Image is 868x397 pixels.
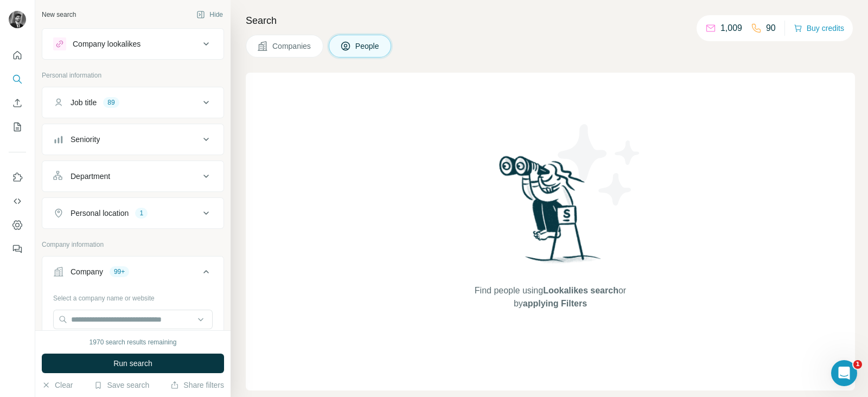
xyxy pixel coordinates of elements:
div: 1 [135,208,148,218]
img: Avatar [9,11,26,28]
button: Use Surfe API [9,191,26,211]
button: Seniority [42,126,224,152]
div: Company lookalikes [73,39,141,49]
p: 1,009 [720,22,742,35]
button: Job title89 [42,89,224,116]
span: applying Filters [523,299,587,308]
span: Run search [113,358,152,369]
span: Companies [272,41,312,52]
div: Department [71,171,110,182]
button: Company lookalikes [42,31,224,57]
img: Surfe Illustration - Woman searching with binoculars [494,153,607,274]
p: 90 [766,22,776,35]
div: Company [71,266,103,277]
button: Save search [94,380,149,390]
p: Company information [42,240,224,249]
button: Clear [42,380,73,390]
img: Surfe Illustration - Stars [551,116,648,214]
button: Personal location1 [42,200,224,226]
span: Find people using or by [463,284,637,310]
iframe: Intercom live chat [831,360,857,386]
button: Run search [42,354,224,373]
span: 1 [853,360,862,369]
button: Use Surfe on LinkedIn [9,168,26,187]
button: Buy credits [794,21,844,36]
button: Hide [189,7,231,23]
div: 89 [103,98,119,107]
div: Job title [71,97,97,108]
div: New search [42,10,76,20]
button: Feedback [9,239,26,259]
button: My lists [9,117,26,137]
p: Personal information [42,71,224,80]
span: People [355,41,380,52]
button: Department [42,163,224,189]
div: 99+ [110,267,129,277]
span: Lookalikes search [543,286,618,295]
button: Company99+ [42,259,224,289]
div: 1970 search results remaining [90,337,177,347]
h4: Search [246,13,855,28]
button: Dashboard [9,215,26,235]
button: Enrich CSV [9,93,26,113]
button: Quick start [9,46,26,65]
div: Select a company name or website [53,289,213,303]
div: Personal location [71,208,129,219]
div: Seniority [71,134,100,145]
button: Share filters [170,380,224,390]
button: Search [9,69,26,89]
